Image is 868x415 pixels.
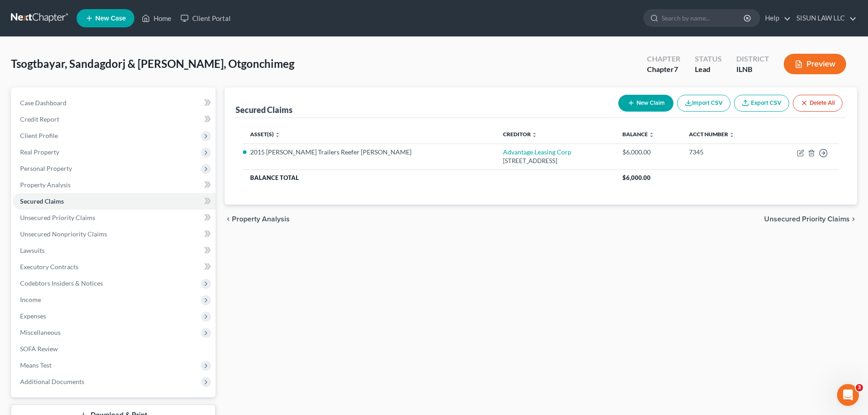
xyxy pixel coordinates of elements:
[850,215,857,223] i: chevron_right
[13,242,216,259] a: Lawsuits
[20,148,59,156] span: Real Property
[736,64,769,75] div: ILNB
[793,95,842,112] button: Delete All
[20,99,67,107] span: Case Dashboard
[674,65,678,73] span: 7
[20,230,107,238] span: Unsecured Nonpriority Claims
[20,378,84,385] span: Additional Documents
[689,131,734,138] a: Acct Number unfold_more
[20,279,103,287] span: Codebtors Insiders & Notices
[95,15,126,22] span: New Case
[695,54,722,64] div: Status
[689,148,761,157] div: 7345
[760,10,791,26] a: Help
[618,95,673,112] button: New Claim
[734,95,789,112] a: Export CSV
[764,215,857,223] button: Unsecured Priority Claims chevron_right
[622,131,654,138] a: Balance unfold_more
[20,263,78,271] span: Executory Contracts
[837,384,859,406] iframe: Intercom live chat
[176,10,235,26] a: Client Portal
[622,174,651,181] span: $6,000.00
[662,10,745,26] input: Search by name...
[784,54,846,74] button: Preview
[20,115,59,123] span: Credit Report
[232,215,290,223] span: Property Analysis
[13,259,216,275] a: Executory Contracts
[647,64,680,75] div: Chapter
[11,57,294,70] span: Tsogtbayar, Sandagdorj & [PERSON_NAME], Otgonchimeg
[20,345,58,353] span: SOFA Review
[503,157,608,165] div: [STREET_ADDRESS]
[695,64,722,75] div: Lead
[236,104,293,115] div: Secured Claims
[20,164,72,172] span: Personal Property
[736,54,769,64] div: District
[503,131,537,138] a: Creditor unfold_more
[20,361,51,369] span: Means Test
[622,148,675,157] div: $6,000.00
[225,215,232,223] i: chevron_left
[20,296,41,303] span: Income
[647,54,680,64] div: Chapter
[20,246,45,254] span: Lawsuits
[243,169,615,186] th: Balance Total
[20,328,61,336] span: Miscellaneous
[20,132,58,139] span: Client Profile
[20,181,71,189] span: Property Analysis
[503,148,571,156] a: Advantage Leasing Corp
[729,132,734,138] i: unfold_more
[532,132,537,138] i: unfold_more
[250,131,280,138] a: Asset(s) unfold_more
[20,312,46,320] span: Expenses
[649,132,654,138] i: unfold_more
[13,177,216,193] a: Property Analysis
[764,215,850,223] span: Unsecured Priority Claims
[13,95,216,111] a: Case Dashboard
[20,214,95,221] span: Unsecured Priority Claims
[275,132,280,138] i: unfold_more
[792,10,857,26] a: SISUN LAW LLC
[856,384,863,391] span: 3
[137,10,176,26] a: Home
[677,95,730,112] button: Import CSV
[13,111,216,128] a: Credit Report
[225,215,290,223] button: chevron_left Property Analysis
[13,226,216,242] a: Unsecured Nonpriority Claims
[13,210,216,226] a: Unsecured Priority Claims
[13,193,216,210] a: Secured Claims
[20,197,64,205] span: Secured Claims
[250,148,488,157] li: 2015 [PERSON_NAME] Trailers Reefer [PERSON_NAME]
[13,341,216,357] a: SOFA Review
